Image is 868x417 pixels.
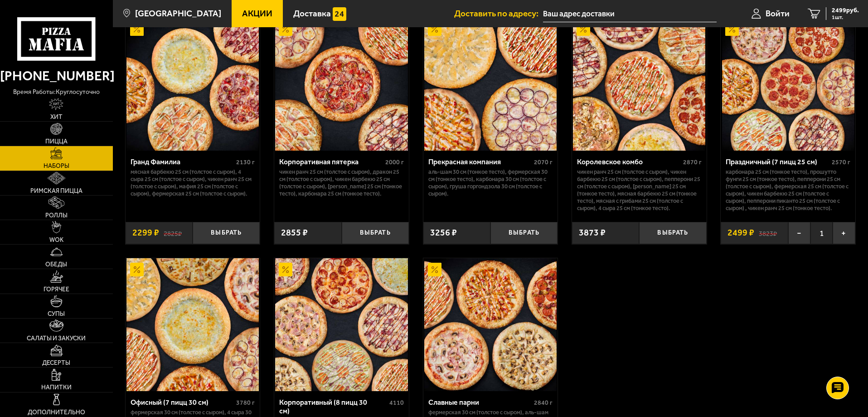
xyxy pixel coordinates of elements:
[726,168,850,212] p: Карбонара 25 см (тонкое тесто), Прошутто Фунги 25 см (тонкое тесто), Пепперони 25 см (толстое с с...
[41,384,72,391] span: Напитки
[130,263,144,276] img: Акционный
[126,18,260,151] a: АкционныйГранд Фамилиа
[423,18,558,151] a: АкционныйПрекрасная компания
[236,158,255,166] span: 2130 г
[577,168,702,212] p: Чикен Ранч 25 см (толстое с сыром), Чикен Барбекю 25 см (толстое с сыром), Пепперони 25 см (толст...
[130,22,144,36] img: Акционный
[275,258,407,391] img: Корпоративный (8 пицц 30 см)
[683,158,702,166] span: 2870 г
[577,22,590,36] img: Акционный
[342,222,409,244] button: Выбрать
[639,222,706,244] button: Выбрать
[274,258,409,391] a: АкционныйКорпоративный (8 пицц 30 см)
[135,9,221,18] span: [GEOGRAPHIC_DATA]
[534,158,553,166] span: 2070 г
[281,228,308,237] span: 2855 ₽
[131,398,234,407] div: Офисный (7 пицц 30 см)
[543,5,717,22] input: Ваш адрес доставки
[27,335,86,342] span: Салаты и закуски
[274,18,409,151] a: АкционныйКорпоративная пятерка
[49,237,63,243] span: WOK
[454,9,543,18] span: Доставить по адресу:
[428,157,532,166] div: Прекрасная компания
[721,18,855,151] a: АкционныйПраздничный (7 пицц 25 см)
[726,157,829,166] div: Праздничный (7 пицц 25 см)
[722,18,854,151] img: Праздничный (7 пицц 25 см)
[810,222,833,244] span: 1
[44,163,69,169] span: Наборы
[45,261,67,268] span: Обеды
[126,258,260,391] a: АкционныйОфисный (7 пицц 30 см)
[164,228,182,237] s: 2825 ₽
[766,9,790,18] span: Войти
[788,222,810,244] button: −
[48,311,65,317] span: Супы
[28,409,85,416] span: Дополнительно
[832,7,859,14] span: 2499 руб.
[279,263,292,276] img: Акционный
[42,360,70,366] span: Десерты
[126,258,259,391] img: Офисный (7 пицц 30 см)
[45,138,68,145] span: Пицца
[45,212,68,219] span: Роллы
[279,398,387,415] div: Корпоративный (8 пицц 30 см)
[428,168,553,197] p: Аль-Шам 30 см (тонкое тесто), Фермерская 30 см (тонкое тесто), Карбонара 30 см (толстое с сыром),...
[424,18,557,151] img: Прекрасная компания
[279,168,404,197] p: Чикен Ранч 25 см (толстое с сыром), Дракон 25 см (толстое с сыром), Чикен Барбекю 25 см (толстое ...
[30,188,82,194] span: Римская пицца
[193,222,260,244] button: Выбрать
[423,258,558,391] a: АкционныйСлавные парни
[428,22,441,36] img: Акционный
[50,114,63,120] span: Хит
[833,222,855,244] button: +
[385,158,404,166] span: 2000 г
[424,258,557,391] img: Славные парни
[490,222,558,244] button: Выбрать
[236,399,255,407] span: 3780 г
[572,18,707,151] a: АкционныйКоролевское комбо
[727,228,754,237] span: 2499 ₽
[279,22,292,36] img: Акционный
[242,9,272,18] span: Акции
[275,18,407,151] img: Корпоративная пятерка
[279,157,383,166] div: Корпоративная пятерка
[389,399,404,407] span: 4110
[126,18,259,151] img: Гранд Фамилиа
[832,15,859,20] span: 1 шт.
[759,228,777,237] s: 3823 ₽
[573,18,705,151] img: Королевское комбо
[428,398,532,407] div: Славные парни
[428,263,441,276] img: Акционный
[132,228,159,237] span: 2299 ₽
[131,168,255,197] p: Мясная Барбекю 25 см (толстое с сыром), 4 сыра 25 см (толстое с сыром), Чикен Ранч 25 см (толстое...
[44,286,69,293] span: Горячее
[579,228,606,237] span: 3873 ₽
[832,158,850,166] span: 2570 г
[534,399,553,407] span: 2840 г
[725,22,739,36] img: Акционный
[333,7,346,21] img: 15daf4d41897b9f0e9f617042186c801.svg
[293,9,331,18] span: Доставка
[131,157,234,166] div: Гранд Фамилиа
[577,157,681,166] div: Королевское комбо
[430,228,457,237] span: 3256 ₽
